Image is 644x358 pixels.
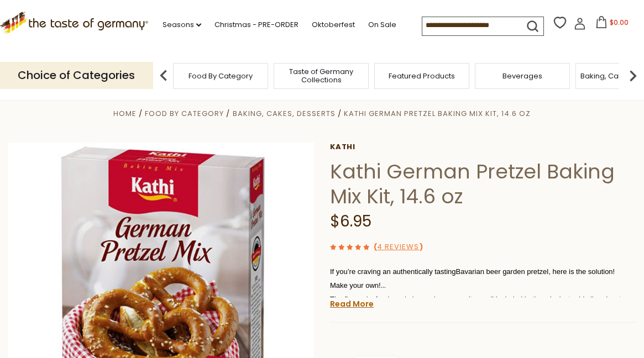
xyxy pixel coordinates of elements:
button: $0.00 [588,16,635,33]
a: Read More [330,298,374,309]
span: B [456,267,461,276]
a: Food By Category [189,72,253,80]
img: previous arrow [153,65,175,87]
a: Featured Products [389,72,455,80]
span: The flour mix, food-grade lye and coarse salt are all included in the mix, just add oil and water. [330,295,629,303]
a: Food By Category [145,108,224,119]
span: $6.95 [330,210,371,232]
span: $0.00 [610,18,629,27]
a: Taste of Germany Collections [277,67,365,84]
a: On Sale [368,19,396,31]
a: Kathi [330,143,636,151]
span: avarian beer garden pretzel, here is the solution! [460,267,615,276]
h1: Kathi German Pretzel Baking Mix Kit, 14.6 oz [330,159,636,209]
a: Seasons [163,19,201,31]
a: Oktoberfest [312,19,355,31]
a: Beverages [502,72,542,80]
img: next arrow [622,65,644,87]
span: ( ) [374,241,422,252]
a: Christmas - PRE-ORDER [214,19,299,31]
a: 4 Reviews [377,241,419,253]
span: If you’re craving an authentically tasting [330,267,456,276]
a: Home [113,108,137,119]
a: Baking, Cakes, Desserts [233,108,336,119]
span: Make your own! [330,279,386,291]
a: Kathi German Pretzel Baking Mix Kit, 14.6 oz [344,108,531,119]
